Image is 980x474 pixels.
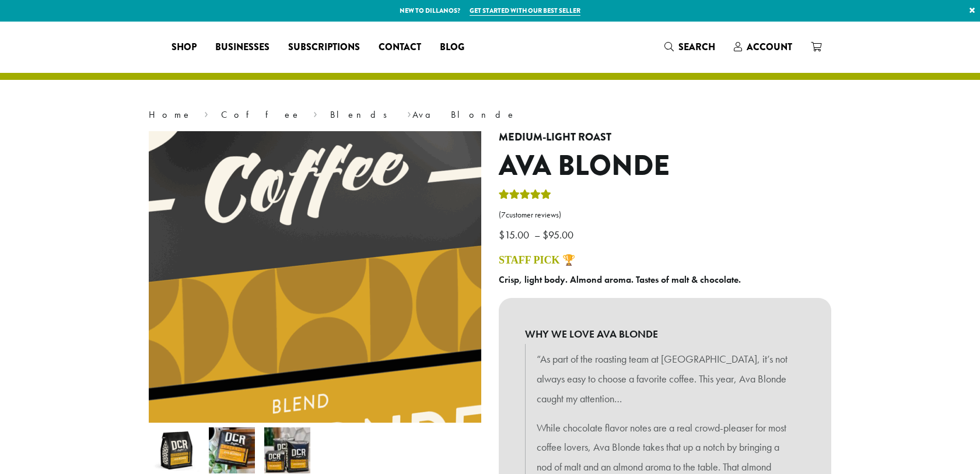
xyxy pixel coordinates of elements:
b: Crisp, light body. Almond aroma. Tastes of malt & chocolate. [499,273,741,286]
span: › [204,104,208,122]
span: Shop [171,40,197,55]
a: Shop [162,38,206,57]
a: Blends [330,108,395,121]
img: Ava Blonde - Image 3 [264,427,310,473]
a: Search [655,37,724,57]
a: (7customer reviews) [499,209,831,221]
p: “As part of the roasting team at [GEOGRAPHIC_DATA], it’s not always easy to choose a favorite cof... [537,349,793,408]
bdi: 95.00 [542,228,576,241]
a: Get started with our best seller [470,6,580,16]
a: Coffee [221,108,301,121]
h4: Medium-Light Roast [499,131,831,144]
a: STAFF PICK 🏆 [499,254,575,266]
nav: Breadcrumb [149,108,831,122]
span: › [407,104,411,122]
span: 7 [501,210,506,220]
a: Home [149,108,192,121]
span: Blog [440,40,464,55]
span: Search [678,40,715,54]
span: – [534,228,540,241]
div: Rated 5.00 out of 5 [499,188,551,205]
b: WHY WE LOVE AVA BLONDE [525,324,805,344]
span: $ [542,228,548,241]
span: Businesses [215,40,269,55]
span: Account [747,40,792,54]
span: $ [499,228,505,241]
span: Contact [379,40,421,55]
span: Subscriptions [288,40,360,55]
h1: Ava Blonde [499,149,831,183]
img: Ava Blonde [153,427,199,473]
span: › [313,104,317,122]
img: Ava Blonde - Image 2 [209,427,255,473]
bdi: 15.00 [499,228,532,241]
